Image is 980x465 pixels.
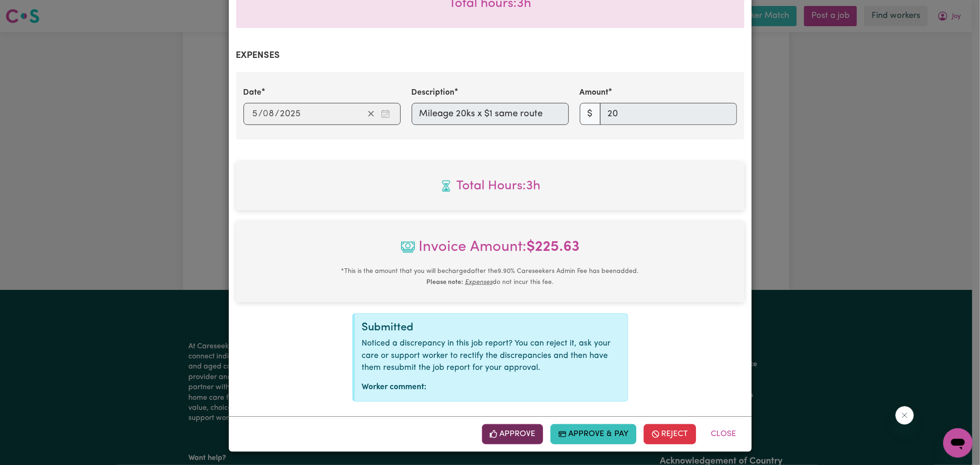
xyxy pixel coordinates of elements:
span: Need any help? [6,6,56,14]
iframe: Button to launch messaging window [943,428,973,458]
strong: Worker comment: [362,383,427,391]
input: ---- [280,107,301,121]
button: Reject [644,424,696,444]
button: Enter the date of expense [378,107,393,121]
label: Date [244,87,262,99]
button: Approve & Pay [550,424,636,444]
p: Noticed a discrepancy in this job report? You can reject it, ask your care or support worker to r... [362,338,620,374]
input: -- [264,107,275,121]
label: Amount [580,87,609,99]
iframe: Close message [895,406,914,425]
b: Please note: [426,279,463,286]
span: Submitted [362,322,414,333]
span: / [275,109,280,119]
button: Clear date [364,107,378,121]
input: -- [252,107,259,121]
span: $ [580,103,600,125]
small: This is the amount that you will be charged after the 9.90 % Careseekers Admin Fee has been added... [341,268,639,286]
span: Total hours worked: 3 hours [244,176,737,196]
u: Expenses [465,279,493,286]
span: Invoice Amount: [244,236,737,266]
h2: Expenses [236,50,744,61]
b: $ 225.63 [527,240,580,255]
input: Mileage 20ks x $1 same route [412,103,569,125]
button: Close [703,424,744,444]
button: Approve [482,424,544,444]
span: / [259,109,263,119]
label: Description [412,87,455,99]
span: 0 [263,109,269,119]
